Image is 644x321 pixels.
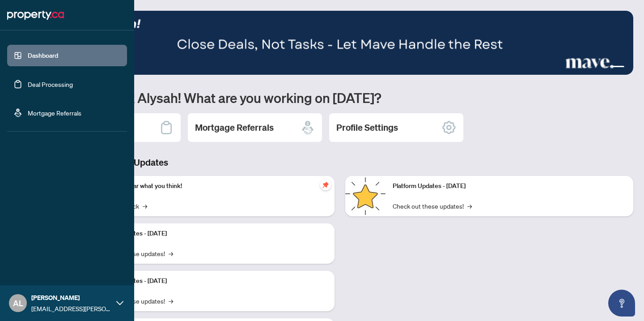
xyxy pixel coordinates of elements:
[28,51,58,60] a: Dashboard
[28,80,73,88] a: Deal Processing
[28,109,81,117] a: Mortgage Referrals
[345,176,386,216] img: Platform Updates - June 23, 2025
[169,248,173,258] span: →
[195,121,274,134] h2: Mortgage Referrals
[169,296,173,306] span: →
[47,11,633,75] img: Slide 3
[608,290,635,317] button: Open asap
[589,66,592,69] button: 1
[47,89,633,106] h1: Welcome back Alysah! What are you working on [DATE]?
[596,66,599,69] button: 2
[94,181,327,191] p: We want to hear what you think!
[47,156,633,169] h3: Brokerage & Industry Updates
[94,229,327,239] p: Platform Updates - [DATE]
[94,276,327,286] p: Platform Updates - [DATE]
[603,66,606,69] button: 3
[336,121,398,134] h2: Profile Settings
[393,201,472,211] a: Check out these updates!→
[467,201,472,211] span: →
[7,8,64,22] img: logo
[13,297,23,309] span: AL
[320,180,331,190] span: pushpin
[610,66,624,69] button: 4
[31,304,112,313] span: [EMAIL_ADDRESS][PERSON_NAME][DOMAIN_NAME]
[143,201,147,211] span: →
[31,293,112,303] span: [PERSON_NAME]
[393,181,626,191] p: Platform Updates - [DATE]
